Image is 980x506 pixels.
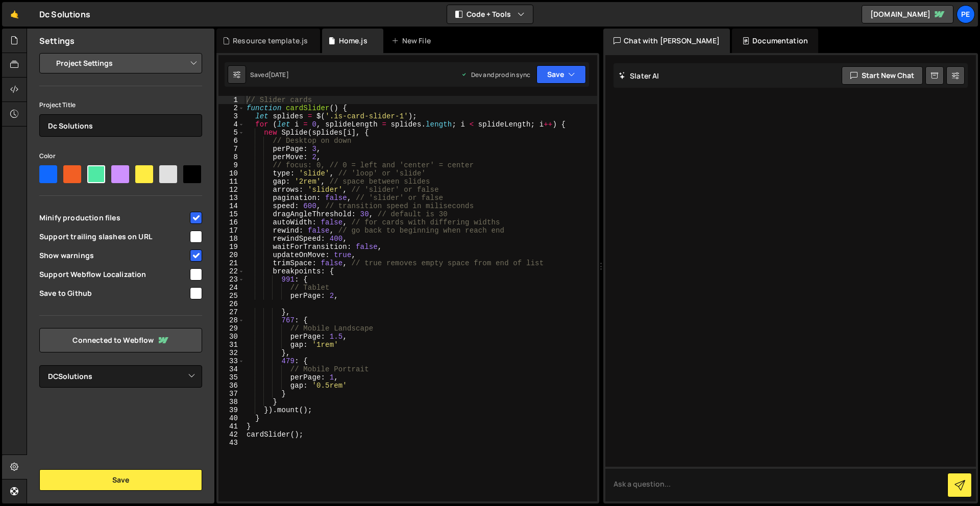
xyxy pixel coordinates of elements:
div: 31 [218,341,244,349]
div: 4 [218,120,244,129]
button: Start new chat [842,66,923,85]
div: Resource template.js [233,36,308,46]
div: 18 [218,235,244,243]
h2: Slater AI [619,71,659,81]
div: 30 [218,333,244,341]
a: [DOMAIN_NAME] [862,5,953,23]
div: 10 [218,169,244,178]
div: 21 [218,259,244,267]
div: 25 [218,292,244,300]
div: 29 [218,324,244,333]
div: 33 [218,357,244,365]
div: 3 [218,112,244,120]
div: Dc Solutions [39,8,90,20]
div: 11 [218,178,244,186]
div: 16 [218,218,244,226]
span: Save to Github [39,288,188,298]
div: 41 [218,422,244,431]
div: 24 [218,284,244,292]
div: 2 [218,104,244,112]
div: 42 [218,431,244,439]
div: 13 [218,194,244,202]
div: 14 [218,202,244,210]
div: 38 [218,398,244,406]
div: 12 [218,186,244,194]
div: 22 [218,267,244,275]
div: 43 [218,439,244,447]
div: 5 [218,129,244,137]
div: 36 [218,382,244,390]
label: Project Title [39,100,76,110]
button: Save [536,65,586,84]
input: Project name [39,114,202,137]
span: Minify production files [39,213,188,223]
div: 20 [218,251,244,259]
span: Support Webflow Localization [39,269,188,280]
div: Home.js [339,36,367,46]
div: 9 [218,161,244,169]
div: Documentation [732,29,818,53]
div: Saved [250,70,289,79]
a: Pe [957,5,975,23]
a: 🤙 [2,2,27,27]
div: Chat with [PERSON_NAME] [603,29,730,53]
div: 34 [218,365,244,373]
div: New File [391,36,434,46]
div: 8 [218,153,244,161]
div: 27 [218,308,244,316]
span: Show warnings [39,250,188,261]
div: 32 [218,349,244,357]
div: 15 [218,210,244,218]
div: Dev and prod in sync [461,70,530,79]
div: 26 [218,300,244,308]
a: Connected to Webflow [39,328,202,352]
div: 37 [218,390,244,398]
label: Color [39,151,56,161]
span: Support trailing slashes on URL [39,232,188,242]
div: 40 [218,414,244,422]
div: 19 [218,243,244,251]
button: Code + Tools [447,5,533,23]
div: 6 [218,137,244,145]
div: 7 [218,145,244,153]
h2: Settings [39,35,75,46]
div: 17 [218,226,244,235]
div: [DATE] [268,70,289,79]
div: 39 [218,406,244,414]
button: Save [39,469,202,491]
div: 23 [218,275,244,284]
div: 1 [218,96,244,104]
div: 28 [218,316,244,324]
div: 35 [218,373,244,382]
